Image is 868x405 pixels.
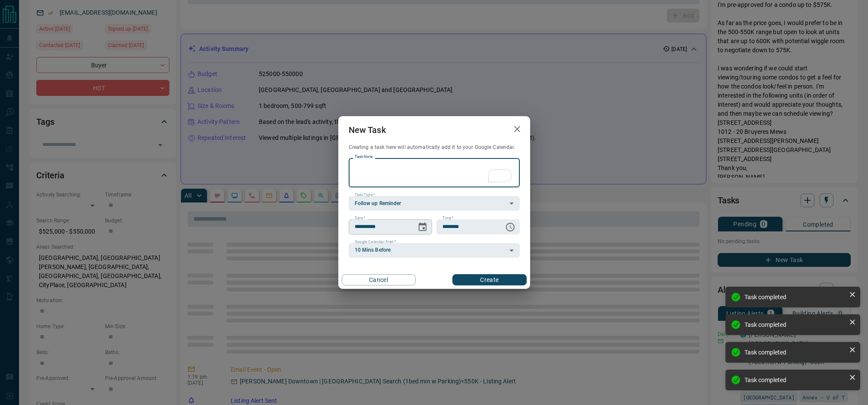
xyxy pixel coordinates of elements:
[442,215,454,221] label: Time
[355,192,375,198] label: Task Type
[414,218,431,236] button: Choose date, selected date is Aug 15, 2025
[452,274,526,285] button: Create
[502,218,519,236] button: Choose time, selected time is 6:00 AM
[744,294,846,301] div: Task completed
[355,215,366,221] label: Date
[338,116,396,144] h2: New Task
[744,321,846,328] div: Task completed
[355,162,514,184] textarea: To enrich screen reader interactions, please activate Accessibility in Grammarly extension settings
[349,243,520,258] div: 10 Mins Before
[349,144,520,151] p: Creating a task here will automatically add it to your Google Calendar.
[349,196,520,211] div: Follow up Reminder
[355,239,396,245] label: Google Calendar Alert
[744,377,846,383] div: Task completed
[342,274,416,285] button: Cancel
[744,349,846,356] div: Task completed
[355,154,372,160] label: Task Note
